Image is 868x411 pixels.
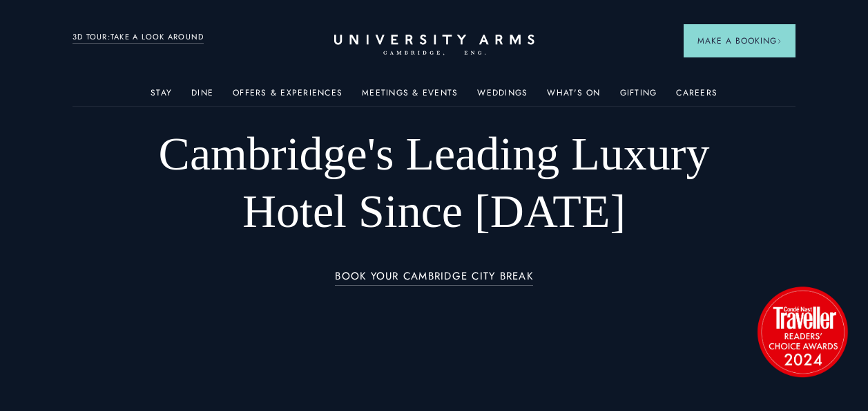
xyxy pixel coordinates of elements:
[233,88,343,106] a: Offers & Experiences
[362,88,458,106] a: Meetings & Events
[73,31,204,44] a: 3D TOUR:TAKE A LOOK AROUND
[684,24,795,57] button: Make a BookingArrow icon
[335,271,533,286] a: BOOK YOUR CAMBRIDGE CITY BREAK
[777,39,782,44] img: Arrow icon
[697,35,782,47] span: Make a Booking
[334,35,534,56] a: Home
[547,88,600,106] a: What's On
[145,125,724,240] h1: Cambridge's Leading Luxury Hotel Since [DATE]
[191,88,213,106] a: Dine
[620,88,657,106] a: Gifting
[751,280,854,383] img: image-2524eff8f0c5d55edbf694693304c4387916dea5-1501x1501-png
[477,88,528,106] a: Weddings
[151,88,172,106] a: Stay
[676,88,717,106] a: Careers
